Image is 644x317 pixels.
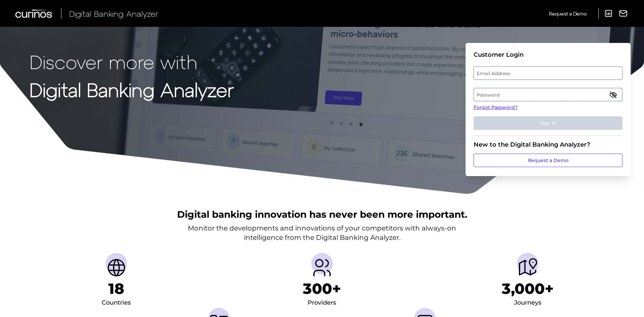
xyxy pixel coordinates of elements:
[30,51,234,72] p: Discover more with
[308,298,336,308] div: Providers
[474,67,622,79] label: Email Address
[502,280,554,298] h1: 3,000+
[549,8,587,19] a: Request a Demo
[303,280,341,298] h1: 300+
[474,116,623,130] button: Sign In
[15,9,53,18] img: Curinos
[69,9,158,18] span: Digital Banking Analyzer
[514,298,541,308] div: Journeys
[474,104,623,111] a: Forgot Password?
[549,11,587,16] span: Request a Demo
[106,257,127,278] img: Countries
[311,257,333,278] img: Providers
[474,154,623,167] a: Request a Demo
[177,208,467,221] h2: Digital banking innovation has never been more important.
[188,223,456,242] p: Monitor the developments and innovations of your competitors with always-on intelligence from the...
[108,280,124,298] h1: 18
[474,141,623,148] div: New to the Digital Banking Analyzer?
[102,298,131,308] div: Countries
[474,89,622,101] label: Password
[30,78,234,101] strong: Digital Banking Analyzer
[474,51,623,58] div: Customer Login
[517,257,538,278] img: Journeys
